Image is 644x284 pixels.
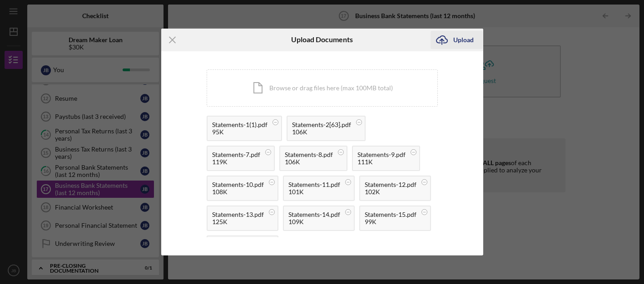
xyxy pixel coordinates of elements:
[365,181,416,188] div: Statements-12.pdf
[292,121,351,128] div: Statements-2[63].pdf
[288,211,340,218] div: Statements-14.pdf
[288,188,340,196] div: 101K
[212,151,260,158] div: Statements-7.pdf
[453,31,474,49] div: Upload
[357,158,406,166] div: 111K
[212,121,268,128] div: Statements-1(1).pdf
[212,128,268,136] div: 95K
[212,218,264,225] div: 125K
[288,218,340,225] div: 109K
[291,35,353,44] h6: Upload Documents
[431,31,483,49] button: Upload
[212,158,260,166] div: 119K
[365,218,416,225] div: 99K
[212,181,264,188] div: Statements-10.pdf
[288,181,340,188] div: Statements-11.pdf
[285,151,333,158] div: Statements-8.pdf
[365,211,416,218] div: Statements-15.pdf
[212,188,264,196] div: 108K
[357,151,406,158] div: Statements-9.pdf
[285,158,333,166] div: 106K
[212,211,264,218] div: Statements-13.pdf
[365,188,416,196] div: 102K
[292,128,351,136] div: 106K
